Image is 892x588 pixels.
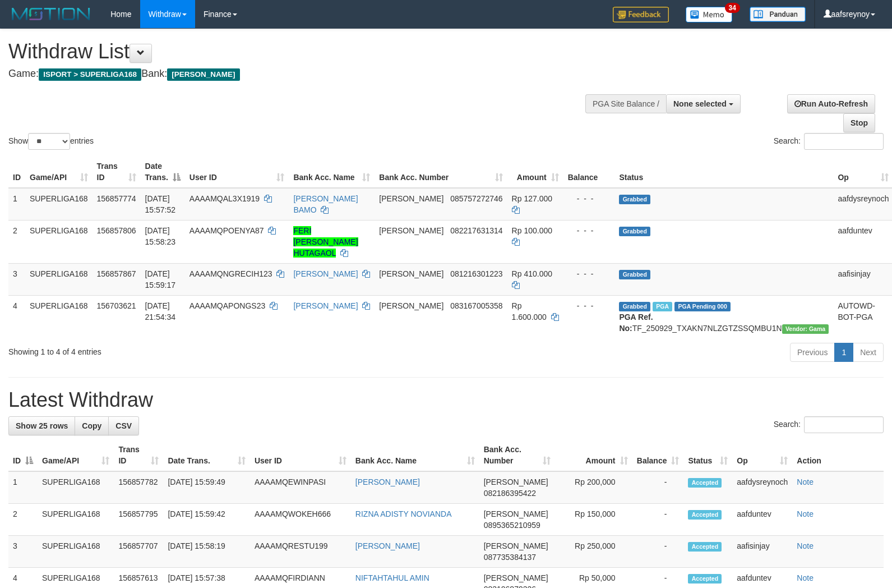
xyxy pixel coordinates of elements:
td: SUPERLIGA168 [25,220,93,263]
span: Copy [82,421,101,430]
span: Copy 085757272746 to clipboard [450,194,502,203]
span: Vendor URL: https://trx31.1velocity.biz [782,324,829,334]
th: Op: activate to sort column ascending [732,439,792,471]
td: 156857707 [114,536,163,568]
a: [PERSON_NAME] [355,477,420,486]
div: - - - [568,225,611,236]
td: AAAAMQWOKEH666 [250,504,351,536]
span: Copy 083167005358 to clipboard [450,301,502,310]
th: Status [614,156,833,188]
td: - [632,471,684,504]
a: Note [797,573,814,582]
th: Game/API: activate to sort column ascending [38,439,114,471]
td: AAAAMQRESTU199 [250,536,351,568]
img: Feedback.jpg [613,7,669,22]
span: Grabbed [619,227,650,236]
span: [PERSON_NAME] [379,194,443,203]
div: Showing 1 to 4 of 4 entries [8,342,363,357]
td: SUPERLIGA168 [25,188,93,220]
th: Bank Acc. Name: activate to sort column ascending [289,156,375,188]
th: Amount: activate to sort column ascending [555,439,632,471]
span: [PERSON_NAME] [167,68,239,81]
td: 3 [8,536,38,568]
span: Rp 410.000 [512,269,552,278]
a: 1 [834,343,853,362]
a: Run Auto-Refresh [787,94,875,113]
span: [PERSON_NAME] [484,541,548,550]
span: Copy 0895365210959 to clipboard [484,521,540,530]
span: [DATE] 15:57:52 [145,194,176,214]
td: 156857795 [114,504,163,536]
span: Copy 087735384137 to clipboard [484,553,536,562]
span: Grabbed [619,302,650,311]
span: [PERSON_NAME] [484,573,548,582]
td: Rp 250,000 [555,536,632,568]
span: Show 25 rows [16,421,68,430]
img: MOTION_logo.png [8,6,94,22]
span: None selected [673,99,727,108]
span: 156857774 [97,194,136,203]
td: - [632,536,684,568]
a: Note [797,477,814,486]
th: ID: activate to sort column descending [8,439,38,471]
td: SUPERLIGA168 [25,295,93,338]
th: Trans ID: activate to sort column ascending [93,156,141,188]
span: 156857806 [97,226,136,235]
div: - - - [568,268,611,279]
div: - - - [568,193,611,204]
a: Previous [790,343,835,362]
img: Button%20Memo.svg [686,7,733,22]
td: [DATE] 15:58:19 [163,536,250,568]
td: Rp 150,000 [555,504,632,536]
span: [PERSON_NAME] [379,269,443,278]
td: SUPERLIGA168 [25,263,93,295]
span: AAAAMQAPONGS23 [190,301,265,310]
a: CSV [108,416,139,435]
span: AAAAMQAL3X1919 [190,194,260,203]
td: [DATE] 15:59:42 [163,504,250,536]
span: Accepted [688,542,722,552]
th: Bank Acc. Name: activate to sort column ascending [351,439,479,471]
a: Show 25 rows [8,416,75,435]
td: AAAAMQEWINPASI [250,471,351,504]
span: Accepted [688,478,722,488]
td: aafdysreynoch [732,471,792,504]
td: [DATE] 15:59:49 [163,471,250,504]
th: Amount: activate to sort column ascending [507,156,563,188]
span: ISPORT > SUPERLIGA168 [39,68,141,81]
a: Copy [75,416,109,435]
th: Bank Acc. Number: activate to sort column ascending [375,156,507,188]
td: aafisinjay [732,536,792,568]
td: 1 [8,188,25,220]
th: Game/API: activate to sort column ascending [25,156,93,188]
span: 156857867 [97,269,136,278]
td: SUPERLIGA168 [38,504,114,536]
span: CSV [115,421,132,430]
td: SUPERLIGA168 [38,471,114,504]
h4: Game: Bank: [8,68,584,80]
span: [PERSON_NAME] [484,509,548,518]
label: Search: [774,416,884,433]
th: Balance [563,156,615,188]
a: [PERSON_NAME] BAMO [293,194,358,214]
th: User ID: activate to sort column ascending [185,156,289,188]
a: Note [797,541,814,550]
span: AAAAMQNGRECIH123 [190,269,272,278]
td: - [632,504,684,536]
span: PGA Pending [674,302,731,311]
td: 4 [8,295,25,338]
a: Stop [843,113,875,132]
span: Copy 082217631314 to clipboard [450,226,502,235]
th: Status: activate to sort column ascending [683,439,732,471]
span: [PERSON_NAME] [484,477,548,486]
a: Note [797,509,814,518]
input: Search: [804,133,884,150]
a: [PERSON_NAME] [293,269,358,278]
span: [DATE] 15:58:23 [145,226,176,246]
span: 156703621 [97,301,136,310]
a: Next [853,343,884,362]
span: Rp 127.000 [512,194,552,203]
span: [PERSON_NAME] [379,226,443,235]
span: Rp 1.600.000 [512,301,547,321]
span: Copy 082186395422 to clipboard [484,489,536,498]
